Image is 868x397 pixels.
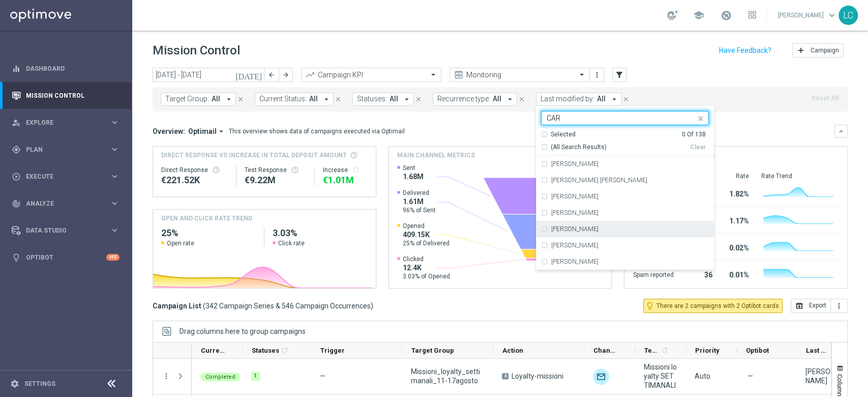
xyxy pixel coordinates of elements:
[12,145,110,154] div: Plan
[450,68,590,82] ng-select: Monitoring
[610,95,619,104] i: arrow_drop_down
[541,188,709,205] div: Francesca Caruso
[371,301,373,310] span: )
[795,302,803,310] i: open_in_browser
[403,255,450,263] span: Clicked
[11,146,120,154] div: gps_fixed Plan keyboard_arrow_right
[403,222,450,230] span: Opened
[205,301,371,310] span: 342 Campaign Series & 546 Campaign Occurrences
[224,95,233,104] i: arrow_drop_down
[551,130,576,139] div: Selected
[826,10,837,21] span: keyboard_arrow_down
[320,372,325,380] span: —
[551,161,598,167] label: [PERSON_NAME]
[505,95,515,104] i: arrow_drop_down
[403,272,450,280] span: 3.03% of Opened
[551,259,598,265] label: [PERSON_NAME]
[612,68,626,82] button: filter_alt
[593,368,609,385] img: Optimail
[724,266,749,282] div: 0.01%
[551,193,598,200] label: [PERSON_NAME]
[11,65,120,73] button: equalizer Dashboard
[305,70,315,80] i: trending_up
[696,112,704,121] button: close
[259,95,307,103] span: Current Status:
[777,8,839,23] a: [PERSON_NAME]keyboard_arrow_down
[656,301,779,310] span: There are 2 campaigns with 2 Optibot cards
[693,10,704,21] span: school
[236,94,245,105] button: close
[454,70,464,80] i: preview
[835,302,843,310] i: more_vert
[834,125,848,138] button: keyboard_arrow_down
[110,145,119,154] i: keyboard_arrow_right
[839,6,858,25] div: LC
[615,70,624,79] i: filter_alt
[352,166,360,174] i: refresh
[645,301,654,310] i: lightbulb_outline
[592,69,602,81] button: more_vert
[24,381,55,387] a: Settings
[11,200,120,208] div: track_changes Analyze keyboard_arrow_right
[724,239,749,255] div: 0.02%
[403,189,436,197] span: Delivered
[153,43,240,58] h1: Mission Control
[11,226,120,235] button: Data Studio keyboard_arrow_right
[357,95,387,103] span: Statuses:
[403,230,450,239] span: 409.15K
[279,345,289,356] span: Calculate column
[621,94,631,105] button: close
[26,55,119,82] a: Dashboard
[217,127,226,136] i: arrow_drop_down
[502,347,523,354] span: Action
[724,185,749,201] div: 1.82%
[11,92,120,100] button: Mission Control
[502,373,508,379] span: A
[791,301,848,309] multiple-options-button: Export to CSV
[110,198,119,208] i: keyboard_arrow_right
[322,95,331,104] i: arrow_drop_down
[415,96,422,103] i: close
[541,95,594,103] span: Last modified by:
[659,345,669,356] span: Calculate column
[11,253,120,262] div: lightbulb Optibot +10
[797,46,805,54] i: add
[724,212,749,228] div: 1.17%
[593,71,601,79] i: more_vert
[517,94,526,105] button: close
[11,173,120,181] button: play_circle_outline Execute keyboard_arrow_right
[161,93,236,106] button: Target Group: All arrow_drop_down
[12,118,110,127] div: Explore
[12,172,110,181] div: Execute
[179,327,306,335] div: Row Groups
[153,68,264,82] input: Select date range
[11,119,120,127] div: person_search Explore keyboard_arrow_right
[551,226,598,232] label: [PERSON_NAME]
[403,172,424,181] span: 1.68M
[746,347,769,354] span: Optibot
[200,372,241,381] colored-tag: Completed
[551,143,607,152] span: (All Search Results)
[12,55,119,82] div: Dashboard
[541,205,709,221] div: Francesca Mascarucci
[541,221,709,237] div: Lorenzo Carlevale
[12,199,21,208] i: track_changes
[185,127,229,136] button: Optimail arrow_drop_down
[161,214,252,223] h4: OPEN AND CLICK RATE TREND
[323,166,368,174] div: Increase
[597,95,606,103] span: All
[403,197,436,206] span: 1.61M
[837,128,845,135] i: keyboard_arrow_down
[493,95,501,103] span: All
[791,299,831,313] button: open_in_browser Export
[26,120,110,126] span: Explore
[323,174,368,186] div: €1,011,543
[235,70,263,79] i: [DATE]
[201,347,225,354] span: Current Status
[593,347,618,354] span: Channel
[281,346,289,354] i: refresh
